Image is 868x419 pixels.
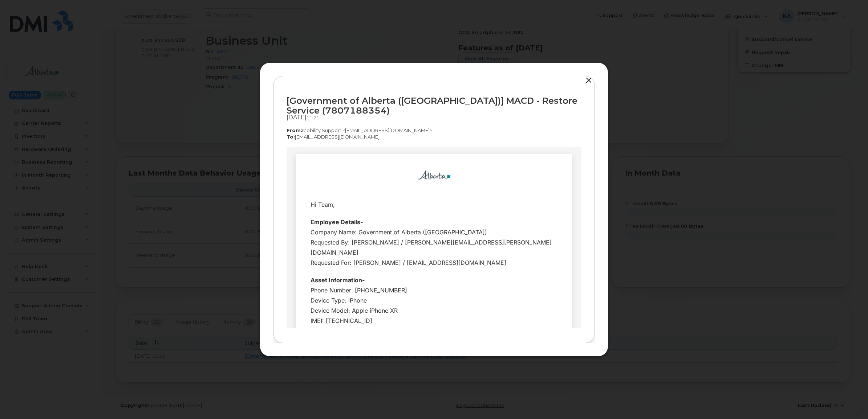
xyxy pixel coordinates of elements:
strong: To: [287,134,295,140]
div: Employee Details- [24,70,271,80]
div: Company Name: Government of Alberta ([GEOGRAPHIC_DATA]) Requested By: [PERSON_NAME] / [PERSON_NAM... [24,80,271,121]
p: [EMAIL_ADDRESS][DOMAIN_NAME] [287,133,581,140]
div: Hi Team, [24,53,271,63]
p: Mobility Support <[EMAIL_ADDRESS][DOMAIN_NAME]> [287,127,581,134]
span: 11:21 [307,115,319,120]
div: Phone Number: [PHONE_NUMBER] Device Type: iPhone Device Model: Apple iPhone XR IMEI: [TECHNICAL_I... [24,138,271,199]
img: email_cpe-alberta-logo-new.jpg [126,18,169,38]
div: [Government of Alberta ([GEOGRAPHIC_DATA])] MACD - Restore Service (7807188354) [287,96,581,115]
div: Asset Information- [24,128,271,138]
strong: From: [287,127,302,133]
div: [DATE] [287,114,581,121]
